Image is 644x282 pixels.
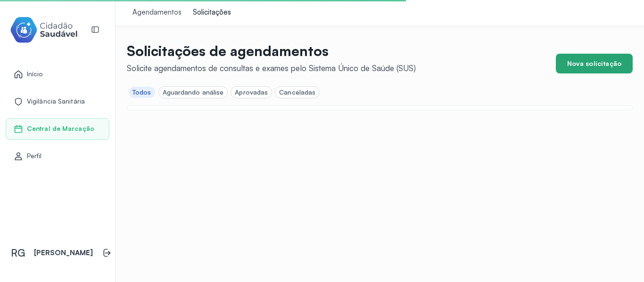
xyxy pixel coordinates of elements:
[27,97,85,105] span: Vigilância Sanitária
[27,152,42,160] span: Perfil
[27,70,43,78] span: Início
[235,89,268,97] div: Aprovadas
[132,89,151,97] div: Todos
[163,89,224,97] div: Aguardando análise
[14,70,101,79] a: Início
[14,97,101,106] a: Vigilância Sanitária
[193,8,231,17] div: Solicitações
[10,15,78,45] img: cidadao-saudavel-filled-logo.svg
[132,8,182,17] div: Agendamentos
[14,124,101,134] a: Central de Marcação
[556,54,633,73] button: Nova solicitação
[279,89,315,97] div: Canceladas
[34,249,93,258] p: [PERSON_NAME]
[127,42,416,59] p: Solicitações de agendamentos
[14,152,101,161] a: Perfil
[27,125,94,133] span: Central de Marcação
[11,247,25,259] span: RG
[127,63,416,73] div: Solicite agendamentos de consultas e exames pelo Sistema Único de Saúde (SUS)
